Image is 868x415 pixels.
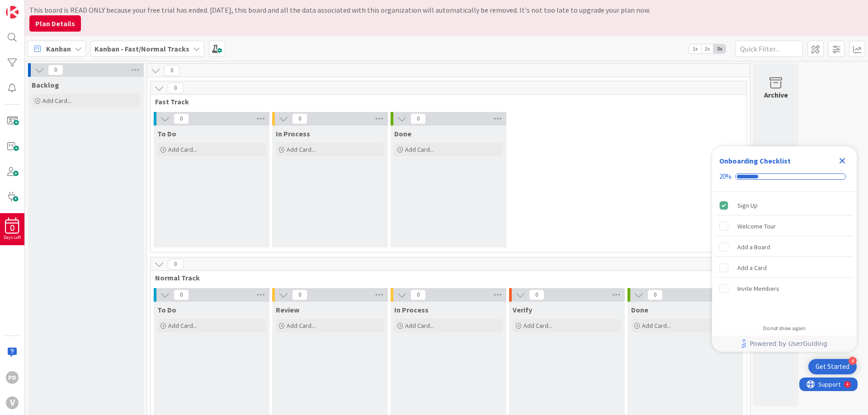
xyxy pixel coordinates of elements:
[155,97,735,106] span: Fast Track
[168,83,183,93] span: 0
[19,1,41,12] span: Support
[524,322,552,330] span: Add Card...
[716,279,853,298] div: Invite Members is incomplete.
[712,336,857,352] div: Footer
[32,80,59,89] span: Backlog
[394,129,411,138] span: Done
[287,145,316,154] span: Add Card...
[737,221,776,232] div: Welcome Tour
[735,41,803,57] input: Quick Filter...
[394,305,429,314] span: In Process
[647,289,663,300] span: 0
[48,65,63,75] span: 0
[174,289,189,300] span: 0
[405,322,434,330] span: Add Card...
[174,113,189,124] span: 0
[94,44,189,53] b: Kanban - Fast/Normal Tracks
[529,289,544,300] span: 0
[631,305,648,314] span: Done
[713,44,726,53] span: 3x
[276,305,299,314] span: Review
[712,192,857,319] div: Checklist items
[513,305,532,314] span: Verify
[719,173,849,181] div: Checklist progress: 20%
[763,325,806,332] div: Do not show again
[6,6,19,19] img: Visit kanbanzone.com
[750,338,827,349] span: Powered by UserGuiding
[164,65,179,76] span: 0
[410,113,426,124] span: 0
[47,4,49,11] div: 4
[276,129,310,138] span: In Process
[716,196,853,215] div: Sign Up is complete.
[764,89,788,100] div: Archive
[737,283,779,294] div: Invite Members
[808,359,857,374] div: Open Get Started checklist, remaining modules: 4
[29,15,81,32] button: Plan Details
[716,237,853,257] div: Add a Board is incomplete.
[168,259,183,270] span: 0
[405,145,434,154] span: Add Card...
[849,357,857,365] div: 4
[835,154,849,168] div: Close Checklist
[6,371,19,384] div: PD
[155,273,735,282] span: Normal Track
[168,145,197,154] span: Add Card...
[717,336,852,352] a: Powered by UserGuiding
[29,5,850,15] div: This board is READ ONLY because your free trial has ended. [DATE], this board and all the data as...
[157,129,176,138] span: To Do
[292,289,307,300] span: 0
[10,225,14,231] span: 0
[701,44,713,53] span: 2x
[42,97,71,105] span: Add Card...
[642,322,671,330] span: Add Card...
[6,396,19,409] div: V
[292,113,307,124] span: 0
[719,155,791,166] div: Onboarding Checklist
[168,322,197,330] span: Add Card...
[719,173,731,181] div: 20%
[689,44,701,53] span: 1x
[816,362,849,371] div: Get Started
[410,289,426,300] span: 0
[716,258,853,278] div: Add a Card is incomplete.
[737,200,758,211] div: Sign Up
[712,146,857,352] div: Checklist Container
[716,216,853,236] div: Welcome Tour is incomplete.
[46,43,71,54] span: Kanban
[157,305,176,314] span: To Do
[287,322,316,330] span: Add Card...
[737,242,770,252] div: Add a Board
[737,262,767,273] div: Add a Card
